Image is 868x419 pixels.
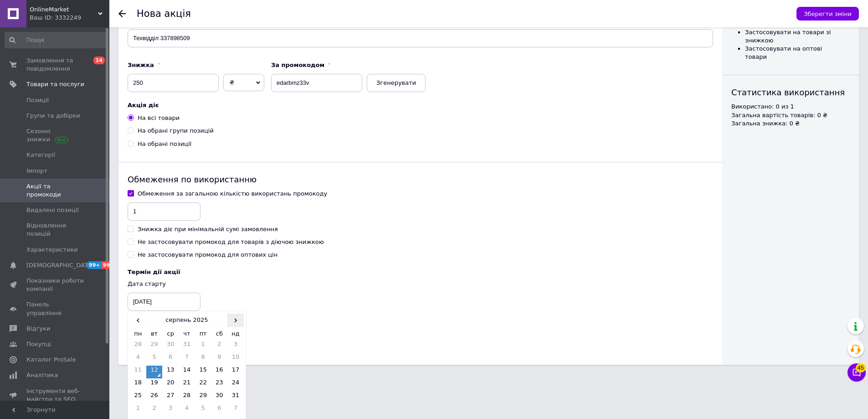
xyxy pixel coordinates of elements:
[211,378,228,391] td: 23
[138,225,278,233] div: Знижка діє при мінімальній сумі замовлення
[26,340,51,348] span: Покупці
[227,340,244,353] td: 3
[146,366,163,378] td: 12
[211,391,228,404] td: 30
[195,353,211,366] td: 8
[179,353,195,366] td: 7
[146,314,228,327] th: серпень 2025
[30,5,98,14] span: OnlineMarket
[211,353,228,366] td: 9
[26,182,84,199] span: Акції та промокоди
[26,80,84,88] span: Товари та послуги
[195,378,211,391] td: 22
[138,190,327,198] div: Обмеження за загальною кількістю використань промокоду
[796,7,859,21] button: Зберегти зміни
[195,366,211,378] td: 15
[26,151,55,159] span: Категорії
[26,57,84,73] span: Замовлення та повідомлення
[211,327,228,341] th: сб
[211,404,228,417] td: 6
[146,340,163,353] td: 29
[271,61,426,69] label: За промокодом
[230,79,234,86] span: ₴
[146,404,163,417] td: 2
[227,366,244,378] td: 17
[162,404,179,417] td: 3
[137,8,191,19] h1: Нова акція
[162,378,179,391] td: 20
[130,340,146,353] td: 28
[804,10,852,17] span: Зберегти зміни
[179,378,195,391] td: 21
[26,325,50,333] span: Відгуки
[130,327,146,341] th: пн
[162,340,179,353] td: 30
[179,327,195,341] th: чт
[179,404,195,417] td: 4
[130,353,146,366] td: 4
[138,238,324,246] div: Не застосовувати промокод для товарів з діючою знижкою
[130,378,146,391] td: 18
[227,327,244,341] th: нд
[745,45,845,61] li: Застосовувати на оптові товари
[128,269,713,275] label: Термін дії акції
[227,378,244,391] td: 24
[211,366,228,378] td: 16
[162,327,179,341] th: ср
[128,74,219,92] input: Наприклад: 1
[138,140,191,148] div: На обрані позиції
[146,327,163,341] th: вт
[162,391,179,404] td: 27
[138,127,214,135] div: На обрані групи позицій
[130,404,146,417] td: 1
[227,353,244,366] td: 10
[26,167,47,175] span: Імпорт
[195,404,211,417] td: 5
[227,404,244,417] td: 7
[26,371,58,379] span: Аналітика
[227,391,244,404] td: 31
[102,261,117,269] span: 99+
[26,387,84,403] span: Інструменти веб-майстра та SEO
[731,119,850,128] li: Загальна знижка: 0 ₴
[731,103,850,111] li: Використано: 0 из 1
[731,111,850,119] li: Загальна вартість товарів: 0 ₴
[138,114,180,122] div: На всі товари
[731,87,850,98] div: Статистика використання
[162,353,179,366] td: 6
[93,57,105,64] span: 14
[847,363,866,382] button: Чат з покупцем45
[26,206,79,214] span: Видалені позиції
[130,391,146,404] td: 25
[195,327,211,341] th: пт
[128,174,713,185] div: Обмеження по використанню
[26,127,84,144] span: Сезонні знижки
[5,32,108,48] input: Пошук
[856,363,866,372] span: 45
[128,61,264,69] label: Знижка
[128,29,713,47] input: Наприклад: Знижки для лояльних покупців
[130,366,146,378] td: 11
[26,300,84,317] span: Панель управління
[128,280,713,288] div: Дата старту
[26,112,80,120] span: Групи та добірки
[376,79,416,86] span: Згенерувати
[130,314,146,327] span: ‹
[26,277,84,293] span: Показники роботи компанії
[146,353,163,366] td: 5
[128,101,713,109] label: Акція діє
[26,356,76,364] span: Каталог ProSale
[195,391,211,404] td: 29
[146,391,163,404] td: 26
[26,246,78,254] span: Характеристики
[87,261,102,269] span: 99+
[227,314,244,327] span: ›
[745,28,845,45] li: Застосовувати на товари зі знижкою
[367,74,426,92] button: Згенерувати
[271,74,362,92] input: Наприклад: Промокод_травень
[195,340,211,353] td: 1
[179,391,195,404] td: 28
[146,378,163,391] td: 19
[211,340,228,353] td: 2
[162,366,179,378] td: 13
